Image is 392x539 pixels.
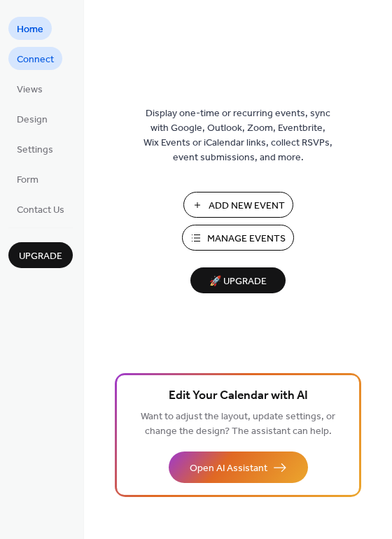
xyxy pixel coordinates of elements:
a: Home [8,17,52,40]
span: Views [17,83,43,97]
span: Open AI Assistant [190,461,267,476]
a: Contact Us [8,197,73,220]
button: Open AI Assistant [169,451,308,483]
span: 🚀 Upgrade [199,272,277,291]
button: Manage Events [182,225,294,251]
span: Edit Your Calendar with AI [169,386,308,406]
span: Form [17,173,38,188]
a: Design [8,107,56,130]
button: 🚀 Upgrade [190,267,286,293]
span: Connect [17,52,54,67]
span: Manage Events [207,232,286,246]
span: Upgrade [19,249,62,264]
span: Want to adjust the layout, update settings, or change the design? The assistant can help. [141,407,335,441]
button: Upgrade [8,242,73,268]
span: Home [17,22,43,37]
span: Contact Us [17,203,64,218]
span: Display one-time or recurring events, sync with Google, Outlook, Zoom, Eventbrite, Wix Events or ... [143,106,332,165]
a: Connect [8,47,62,70]
a: Views [8,77,51,100]
a: Settings [8,137,62,160]
span: Add New Event [209,199,285,213]
a: Form [8,167,47,190]
button: Add New Event [183,192,293,218]
span: Design [17,113,48,127]
span: Settings [17,143,53,157]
